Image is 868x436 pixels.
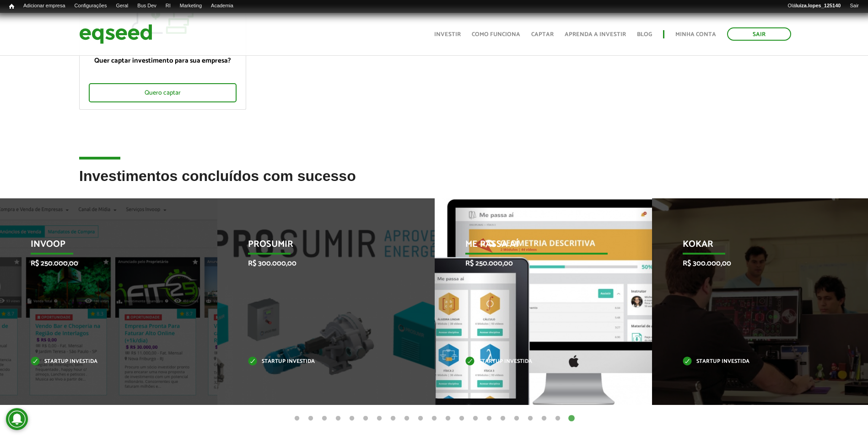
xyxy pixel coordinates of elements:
[79,168,789,198] h2: Investimentos concluídos com sucesso
[465,359,608,364] p: Startup investida
[567,414,576,423] button: 21 of 21
[430,414,439,423] button: 11 of 21
[683,239,825,255] p: Kokar
[292,414,302,423] button: 1 of 21
[416,414,425,423] button: 10 of 21
[434,32,461,37] a: Investir
[161,2,175,10] a: RI
[565,32,626,37] a: Aprenda a investir
[347,414,356,423] button: 5 of 21
[175,2,206,10] a: Marketing
[783,2,845,10] a: Oláluiza.lopes_125140
[443,414,453,423] button: 12 of 21
[89,57,237,65] p: Quer captar investimento para sua empresa?
[361,414,370,423] button: 6 of 21
[472,32,520,37] a: Como funciona
[683,359,825,364] p: Startup investida
[248,359,391,364] p: Startup investida
[485,414,494,423] button: 15 of 21
[465,239,608,255] p: Me Passa Aí
[320,414,329,423] button: 3 of 21
[498,414,507,423] button: 16 of 21
[9,3,14,10] span: Início
[388,414,398,423] button: 8 of 21
[526,414,535,423] button: 18 of 21
[512,414,521,423] button: 17 of 21
[471,414,480,423] button: 14 of 21
[31,259,173,268] p: R$ 250.000,00
[402,414,411,423] button: 9 of 21
[31,239,173,255] p: Invoop
[206,2,238,10] a: Academia
[306,414,315,423] button: 2 of 21
[727,27,791,41] a: Sair
[553,414,562,423] button: 20 of 21
[845,2,863,10] a: Sair
[248,259,391,268] p: R$ 300.000,00
[539,414,549,423] button: 19 of 21
[5,2,19,11] a: Início
[796,3,841,8] strong: luiza.lopes_125140
[111,2,133,10] a: Geral
[683,259,825,268] p: R$ 300.000,00
[375,414,384,423] button: 7 of 21
[19,2,70,10] a: Adicionar empresa
[89,83,237,102] div: Quero captar
[31,359,173,364] p: Startup investida
[334,414,343,423] button: 4 of 21
[133,2,161,10] a: Bus Dev
[248,239,391,255] p: Prosumir
[531,32,554,37] a: Captar
[457,414,466,423] button: 13 of 21
[79,22,152,46] img: EqSeed
[637,32,652,37] a: Blog
[675,32,716,37] a: Minha conta
[465,259,608,268] p: R$ 250.000,00
[70,2,112,10] a: Configurações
